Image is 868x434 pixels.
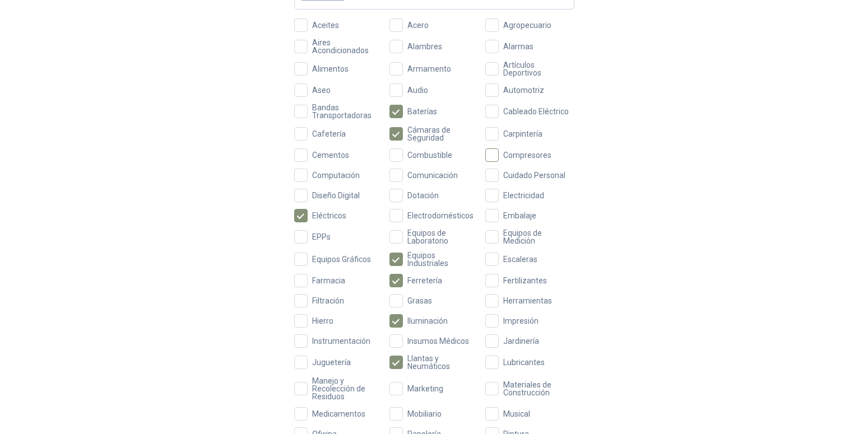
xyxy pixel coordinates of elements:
span: Materiales de Construcción [499,381,574,396]
span: Equipos de Laboratorio [403,229,479,245]
span: Cuidado Personal [499,171,570,179]
span: Combustible [403,151,457,159]
span: Lubricantes [499,358,549,366]
span: Equipos de Medición [499,229,574,245]
span: Embalaje [499,212,541,220]
span: Equipos Industriales [403,251,479,267]
span: Ferretería [403,277,447,284]
span: Alimentos [308,65,353,73]
span: Marketing [403,385,448,393]
span: Musical [499,410,535,418]
span: Bandas Transportadoras [308,104,383,119]
span: Hierro [308,317,338,325]
span: Impresión [499,317,543,325]
span: Insumos Médicos [403,337,474,345]
span: Baterías [403,108,442,115]
span: Compresores [499,151,556,159]
span: Automotriz [499,86,549,94]
span: Computación [308,171,364,179]
span: Cafetería [308,130,350,138]
span: Herramientas [499,297,556,305]
span: Alambres [403,43,447,50]
span: Comunicación [403,171,462,179]
span: Jardinería [499,337,544,345]
span: Agropecuario [499,21,556,29]
span: Armamento [403,65,456,73]
span: Aires Acondicionados [308,39,383,54]
span: Iluminación [403,317,452,325]
span: Fertilizantes [499,277,551,284]
span: Electrodomésticos [403,212,478,220]
span: Alarmas [499,43,538,50]
span: Diseño Digital [308,192,364,199]
span: Equipos Gráficos [308,255,375,263]
span: Artículos Deportivos [499,61,574,77]
span: Aseo [308,86,335,94]
span: Juguetería [308,358,355,366]
span: Farmacia [308,277,350,284]
span: Eléctricos [308,212,351,220]
span: Aceites [308,21,344,29]
span: Grasas [403,297,437,305]
span: Filtración [308,297,349,305]
span: Cableado Eléctrico [499,108,573,115]
span: Escaleras [499,255,542,263]
span: EPPs [308,233,335,241]
span: Audio [403,86,433,94]
span: Acero [403,21,433,29]
span: Manejo y Recolección de Residuos [308,377,383,400]
span: Llantas y Neumáticos [403,354,479,370]
span: Mobiliario [403,410,446,418]
span: Dotación [403,192,443,199]
span: Instrumentación [308,337,375,345]
span: Medicamentos [308,410,370,418]
span: Cementos [308,151,354,159]
span: Cámaras de Seguridad [403,126,479,142]
span: Electricidad [499,192,549,199]
span: Carpintería [499,130,547,138]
